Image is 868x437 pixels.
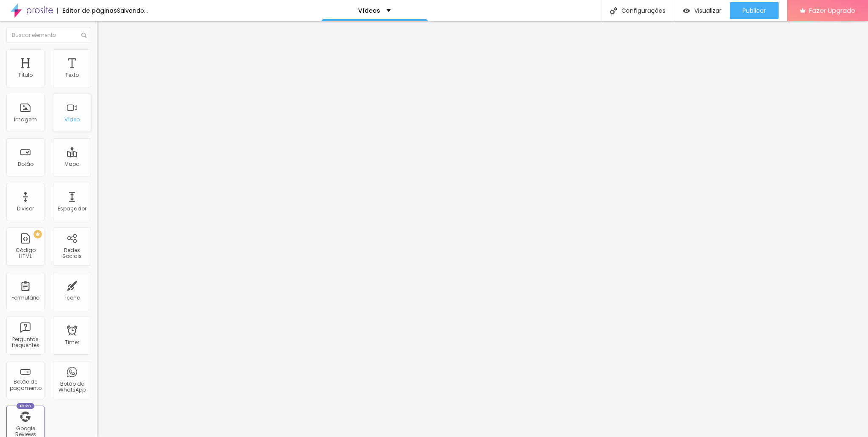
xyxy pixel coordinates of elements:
span: Publicar [743,7,766,14]
button: Publicar [730,2,779,19]
div: Mapa [64,161,80,167]
div: Título [18,72,33,78]
p: Vídeos [358,8,380,14]
div: Botão do WhatsApp [55,381,89,393]
div: Vídeo [64,117,80,123]
div: Editor de páginas [57,8,117,14]
iframe: Editor [97,21,868,437]
div: Divisor [17,206,34,212]
input: Buscar elemento [6,28,91,43]
span: Fazer Upgrade [809,7,855,14]
div: Texto [65,72,79,78]
div: Código HTML [8,247,42,260]
img: view-1.svg [683,7,690,14]
div: Perguntas frequentes [8,336,42,349]
div: Formulário [11,295,39,301]
div: Redes Sociais [55,247,89,260]
div: Botão [18,161,33,167]
div: Salvando... [117,8,148,14]
div: Botão de pagamento [8,379,42,391]
div: Timer [65,339,79,345]
button: Visualizar [674,2,730,19]
div: Espaçador [58,206,86,212]
div: Imagem [14,117,37,123]
div: Ícone [65,295,80,301]
img: Icone [610,7,617,14]
div: Novo [17,403,35,409]
img: Icone [81,33,86,38]
span: Visualizar [694,7,721,14]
